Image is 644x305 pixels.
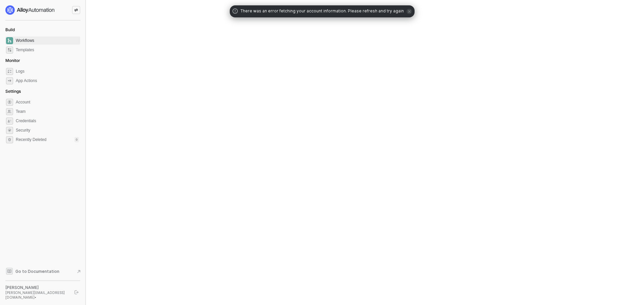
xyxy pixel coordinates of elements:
[6,47,13,54] span: marketplace
[5,89,21,94] span: Settings
[6,68,13,75] span: icon-logs
[74,137,79,142] div: 0
[16,107,79,116] span: Team
[16,98,79,106] span: Account
[16,46,79,54] span: Templates
[6,99,13,106] span: settings
[16,67,79,75] span: Logs
[5,290,68,300] div: [PERSON_NAME][EMAIL_ADDRESS][DOMAIN_NAME] •
[5,5,80,15] a: logo
[6,77,13,84] span: icon-app-actions
[5,5,55,15] img: logo
[74,290,78,294] span: logout
[5,267,80,275] a: Knowledge Base
[16,137,46,143] span: Recently Deleted
[6,127,13,134] span: security
[240,8,404,15] span: There was an error fetching your account information. Please refresh and try again
[5,285,68,290] div: [PERSON_NAME]
[16,78,37,84] div: App Actions
[16,117,79,125] span: Credentials
[232,8,238,14] span: icon-exclamation
[16,36,79,45] span: Workflows
[6,108,13,115] span: team
[74,8,78,12] span: icon-swap
[6,37,13,44] span: dashboard
[5,27,15,32] span: Build
[15,269,59,274] span: Go to Documentation
[75,268,82,275] span: document-arrow
[16,126,79,134] span: Security
[6,136,13,143] span: settings
[6,118,13,125] span: credentials
[6,268,13,275] span: documentation
[5,58,20,63] span: Monitor
[407,9,412,14] span: icon-close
